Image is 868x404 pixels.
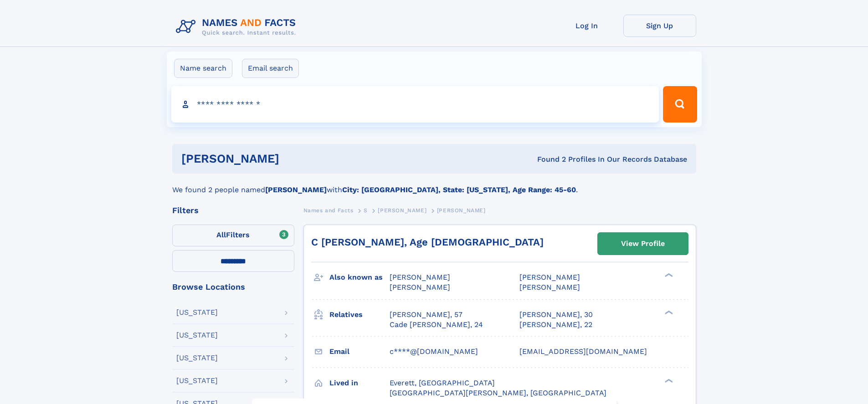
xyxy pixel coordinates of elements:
[174,59,232,78] label: Name search
[390,283,450,291] span: [PERSON_NAME]
[172,283,294,291] div: Browse Locations
[172,15,303,39] img: Logo Names and Facts
[390,378,495,387] span: Everett, [GEOGRAPHIC_DATA]
[216,230,226,239] span: All
[176,354,218,362] div: [US_STATE]
[265,185,327,194] b: [PERSON_NAME]
[329,307,390,322] h3: Relatives
[311,236,544,248] a: C [PERSON_NAME], Age [DEMOGRAPHIC_DATA]
[329,270,390,285] h3: Also known as
[663,378,673,384] div: ❯
[550,15,623,37] a: Log In
[172,225,294,246] label: Filters
[621,233,665,254] div: View Profile
[519,320,592,330] a: [PERSON_NAME], 22
[598,233,688,255] a: View Profile
[623,15,696,37] a: Sign Up
[390,273,450,281] span: [PERSON_NAME]
[519,347,647,356] span: [EMAIL_ADDRESS][DOMAIN_NAME]
[378,207,426,214] span: [PERSON_NAME]
[519,273,580,281] span: [PERSON_NAME]
[172,174,696,195] div: We found 2 people named with .
[242,59,299,78] label: Email search
[663,309,673,315] div: ❯
[176,332,218,339] div: [US_STATE]
[364,205,368,216] a: S
[303,205,354,216] a: Names and Facts
[437,207,486,214] span: [PERSON_NAME]
[364,207,368,214] span: S
[329,375,390,391] h3: Lived in
[663,272,673,278] div: ❯
[390,320,483,330] a: Cade [PERSON_NAME], 24
[176,377,218,384] div: [US_STATE]
[378,205,426,216] a: [PERSON_NAME]
[519,283,580,291] span: [PERSON_NAME]
[176,309,218,316] div: [US_STATE]
[519,310,593,320] a: [PERSON_NAME], 30
[172,206,294,215] div: Filters
[171,86,659,123] input: search input
[390,389,606,397] span: [GEOGRAPHIC_DATA][PERSON_NAME], [GEOGRAPHIC_DATA]
[663,86,697,123] button: Search Button
[408,154,687,164] div: Found 2 Profiles In Our Records Database
[181,153,408,164] h1: [PERSON_NAME]
[329,344,390,359] h3: Email
[342,185,576,194] b: City: [GEOGRAPHIC_DATA], State: [US_STATE], Age Range: 45-60
[390,310,462,320] a: [PERSON_NAME], 57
